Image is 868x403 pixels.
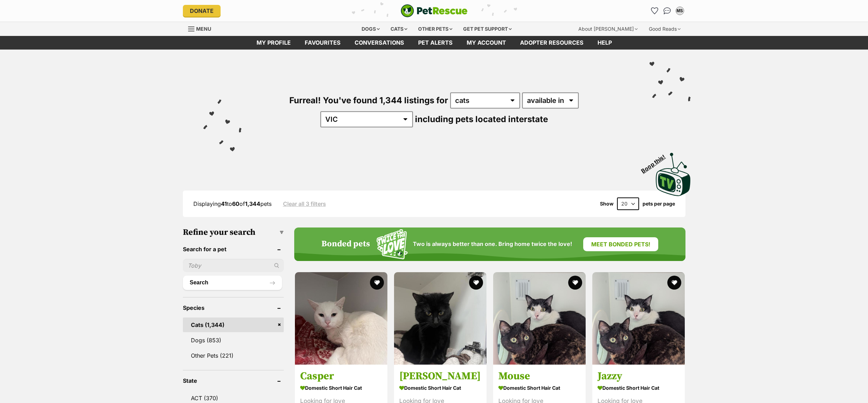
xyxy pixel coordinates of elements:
[399,370,481,383] h3: [PERSON_NAME]
[283,201,326,207] a: Clear all 3 filters
[298,36,348,50] a: Favourites
[321,239,370,249] h4: Bonded pets
[183,246,284,252] header: Search for a pet
[183,305,284,311] header: Species
[196,26,211,32] span: Menu
[394,272,487,365] img: Tom - Domestic Short Hair Cat
[667,276,681,290] button: favourite
[183,333,284,348] a: Dogs (853)
[598,383,680,393] strong: Domestic Short Hair Cat
[188,22,216,35] a: Menu
[348,36,411,50] a: conversations
[193,200,272,207] span: Displaying to of pets
[183,378,284,384] header: State
[498,370,580,383] h3: Mouse
[232,200,239,207] strong: 60
[401,4,468,17] a: PetRescue
[663,7,671,14] img: chat-41dd97257d64d25036548639549fe6c8038ab92f7586957e7f3b1b290dea8141.svg
[583,237,658,251] a: Meet bonded pets!
[377,229,408,260] img: Squiggle
[513,36,591,50] a: Adopter resources
[649,5,685,16] ul: Account quick links
[289,95,448,105] span: Furreal! You've found 1,344 listings for
[643,201,675,207] label: pets per page
[493,272,586,365] img: Mouse - Domestic Short Hair Cat
[183,318,284,332] a: Cats (1,344)
[399,383,481,393] strong: Domestic Short Hair Cat
[357,22,385,36] div: Dogs
[469,276,483,290] button: favourite
[245,200,260,207] strong: 1,344
[674,5,685,16] button: My account
[413,241,572,247] span: Two is always better than one. Bring home twice the love!
[656,153,691,196] img: PetRescue TV logo
[649,5,660,16] a: Favourites
[498,383,580,393] strong: Domestic Short Hair Cat
[640,149,672,174] span: Boop this!
[183,259,284,272] input: Toby
[592,272,685,365] img: Jazzy - Domestic Short Hair Cat
[460,36,513,50] a: My account
[370,276,384,290] button: favourite
[415,114,548,124] span: including pets located interstate
[598,370,680,383] h3: Jazzy
[600,201,614,207] span: Show
[676,7,683,14] div: MS
[401,4,468,17] img: logo-cat-932fe2b9b8326f06289b0f2fb663e598f794de774fb13d1741a6617ecf9a85b4.svg
[644,22,685,36] div: Good Reads
[183,276,282,290] button: Search
[458,22,517,36] div: Get pet support
[300,370,382,383] h3: Casper
[183,5,221,17] a: Donate
[183,348,284,363] a: Other Pets (221)
[411,36,460,50] a: Pet alerts
[413,22,457,36] div: Other pets
[183,227,284,237] h3: Refine your search
[662,5,673,16] a: Conversations
[591,36,619,50] a: Help
[300,383,382,393] strong: Domestic Short Hair Cat
[656,147,691,197] a: Boop this!
[573,22,643,36] div: About [PERSON_NAME]
[295,272,387,365] img: Casper - Domestic Short Hair Cat
[568,276,582,290] button: favourite
[221,200,227,207] strong: 41
[250,36,298,50] a: My profile
[386,22,412,36] div: Cats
